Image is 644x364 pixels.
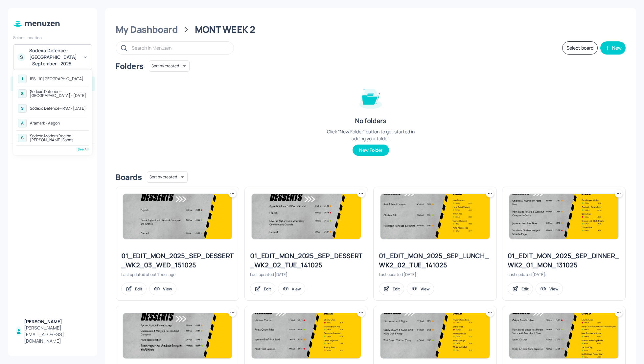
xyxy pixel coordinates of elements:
[18,119,27,127] div: A
[30,77,83,81] div: ISS - 10 [GEOGRAPHIC_DATA]
[18,89,27,98] div: S
[16,147,89,152] div: See All
[30,134,87,142] div: Sodexo Modern Recipe - [PERSON_NAME] Foods
[30,121,60,125] div: Aramark - Aegon
[30,90,87,98] div: Sodexo Defence - [GEOGRAPHIC_DATA] - [DATE]
[18,134,27,142] div: S
[18,104,27,113] div: S
[18,75,27,83] div: I
[30,106,86,110] div: Sodexo Defence - PAC - [DATE]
